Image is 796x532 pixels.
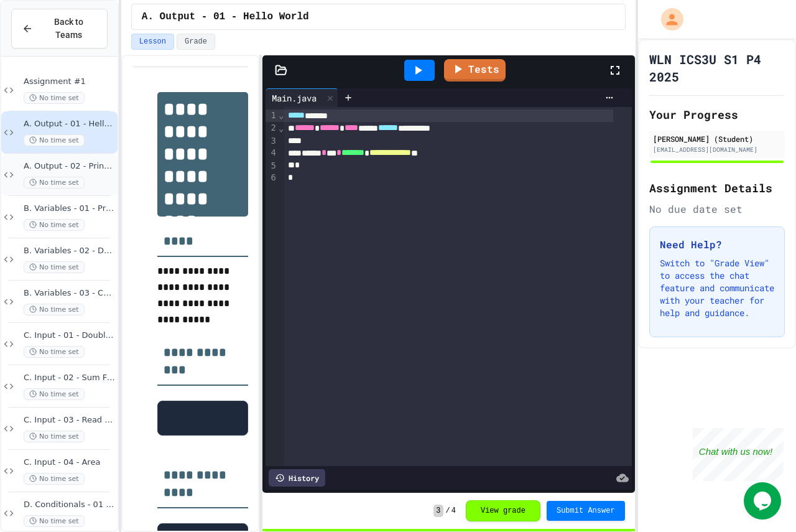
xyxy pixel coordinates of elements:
h2: Your Progress [649,106,785,123]
span: A. Output - 01 - Hello World [142,9,309,24]
h2: Assignment Details [649,179,785,197]
div: No due date set [649,202,785,217]
iframe: chat widget [693,428,784,481]
div: 3 [266,135,278,147]
span: 4 [451,506,456,516]
button: Back to Teams [11,9,108,49]
span: / [446,506,450,516]
div: Main.java [266,88,338,107]
span: C. Input - 02 - Sum Four Integers [24,373,115,383]
span: No time set [24,515,85,527]
a: Tests [444,59,506,82]
span: No time set [24,219,85,231]
span: No time set [24,346,85,358]
div: 2 [266,122,278,134]
div: 4 [266,147,278,159]
span: Assignment #1 [24,77,115,87]
button: Submit Answer [547,501,625,521]
span: Submit Answer [557,506,615,516]
span: No time set [24,388,85,400]
span: C. Input - 01 - Double The Number [24,330,115,341]
span: B. Variables - 03 - Calculate [24,288,115,299]
div: [EMAIL_ADDRESS][DOMAIN_NAME] [653,145,781,154]
div: My Account [648,5,687,34]
span: Fold line [278,123,284,133]
span: 3 [433,505,443,517]
span: No time set [24,92,85,104]
span: Back to Teams [40,16,97,42]
h3: Need Help? [660,237,774,252]
iframe: chat widget [744,482,784,520]
div: History [269,469,325,487]
span: No time set [24,431,85,442]
span: A. Output - 01 - Hello World [24,119,115,129]
span: C. Input - 03 - Read Name [24,415,115,426]
div: [PERSON_NAME] (Student) [653,133,781,144]
span: B. Variables - 01 - Print Values [24,203,115,214]
button: Lesson [131,34,174,50]
div: 1 [266,110,278,122]
span: No time set [24,134,85,146]
div: Main.java [266,91,323,105]
h1: WLN ICS3U S1 P4 2025 [649,50,785,85]
span: B. Variables - 02 - Describe Person [24,246,115,256]
span: No time set [24,473,85,485]
span: D. Conditionals - 01 - Old Enough to Drive? [24,500,115,510]
span: No time set [24,261,85,273]
div: 5 [266,160,278,172]
button: View grade [466,500,540,521]
span: Fold line [278,110,284,120]
span: No time set [24,304,85,315]
span: No time set [24,177,85,189]
div: 6 [266,172,278,184]
p: Switch to "Grade View" to access the chat feature and communicate with your teacher for help and ... [660,257,774,319]
span: C. Input - 04 - Area [24,457,115,468]
span: A. Output - 02 - Print Diamond Shape [24,161,115,172]
button: Grade [177,34,215,50]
